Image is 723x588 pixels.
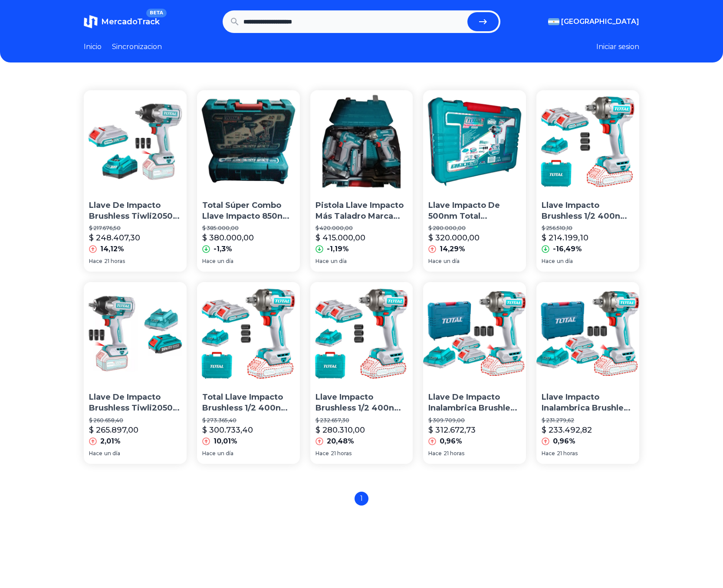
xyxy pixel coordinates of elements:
[428,424,476,436] p: $ 312.672,73
[542,450,555,457] span: Hace
[100,244,124,254] p: 14,12%
[202,417,295,424] p: $ 273.365,40
[197,282,300,463] a: Total Llave Impacto Brushless 1/2 400nm + 2 Bat 2 Ah + CargTotal Llave Impacto Brushless 1/2 400n...
[112,42,162,52] a: Sincronizacion
[146,9,167,17] span: BETA
[84,90,187,193] img: Llave De Impacto Brushless Tiwli20501 Total 500nm
[217,450,233,457] span: un día
[536,282,639,463] a: Llave Impacto Inalambrica Brushless 1/2puLG Total ReversibleLlave Impacto Inalambrica Brushless 1...
[202,225,295,232] p: $ 385.000,00
[444,258,460,265] span: un día
[440,244,465,254] p: 14,29%
[542,424,592,436] p: $ 233.492,82
[197,90,300,272] a: Total Súper Combo Llave Impacto 850nm + Pistola CalorTotal Súper Combo Llave Impacto 850nm + Pist...
[542,392,634,414] p: Llave Impacto Inalambrica Brushless 1/2puLG Total Reversible
[202,450,216,457] span: Hace
[202,258,216,265] span: Hace
[214,436,237,447] p: 10,01%
[428,200,521,222] p: Llave Impacto De 500nm Total Profesional
[423,282,526,463] a: Llave De Impacto Inalambrica Brushless 1/2 PuLG 400nm TotalLlave De Impacto Inalambrica Brushless...
[423,90,526,272] a: Llave Impacto De 500nm Total ProfesionalLlave Impacto De 500nm Total Profesional$ 280.000,00$ 320...
[542,232,588,244] p: $ 214.199,10
[310,282,413,385] img: Llave Impacto Brushless 1/2 400nm + 2 Bat 2a + Carg Total Color Turquesa Frecuencia 50/60hz 20v
[89,450,102,457] span: Hace
[548,18,559,25] img: Argentina
[202,392,295,414] p: Total Llave Impacto Brushless 1/2 400nm + 2 Bat 2 Ah + Carg
[310,282,413,463] a: Llave Impacto Brushless 1/2 400nm + 2 Bat 2a + Carg Total Color Turquesa Frecuencia 50/60hz 20vLl...
[84,15,98,29] img: MercadoTrack
[428,225,521,232] p: $ 280.000,00
[423,90,526,193] img: Llave Impacto De 500nm Total Profesional
[557,450,578,457] span: 21 horas
[100,436,121,447] p: 2,01%
[327,244,349,254] p: -1,19%
[89,225,181,232] p: $ 217.676,50
[84,282,187,463] a: Llave De Impacto Brushless Tiwli20501 Total 500nm + Bat 2aLlave De Impacto Brushless Tiwli20501 T...
[536,282,639,385] img: Llave Impacto Inalambrica Brushless 1/2puLG Total Reversible
[331,258,347,265] span: un día
[428,392,521,414] p: Llave De Impacto Inalambrica Brushless 1/2 PuLG 400nm Total
[548,16,639,27] button: [GEOGRAPHIC_DATA]
[104,450,120,457] span: un día
[197,282,300,385] img: Total Llave Impacto Brushless 1/2 400nm + 2 Bat 2 Ah + Carg
[202,232,254,244] p: $ 380.000,00
[428,258,442,265] span: Hace
[197,90,300,193] img: Total Súper Combo Llave Impacto 850nm + Pistola Calor
[315,225,408,232] p: $ 420.000,00
[315,232,365,244] p: $ 415.000,00
[202,424,253,436] p: $ 300.733,40
[101,17,160,26] span: MercadoTrack
[315,392,408,414] p: Llave Impacto Brushless 1/2 400nm + 2 Bat 2a + Carg Total Color Turquesa Frecuencia 50/60hz 20v
[310,90,413,272] a: Pistola Llave Impacto Más Taladro Marca TotalPistola Llave Impacto Más Taladro Marca Total$ 420.0...
[542,200,634,222] p: Llave Impacto Brushless 1/2 400nm + 2 Bat 2 Ah + Carg Total
[84,282,187,385] img: Llave De Impacto Brushless Tiwli20501 Total 500nm + Bat 2a
[89,424,138,436] p: $ 265.897,00
[214,244,232,254] p: -1,3%
[89,392,181,414] p: Llave De Impacto Brushless Tiwli20501 Total 500nm + Bat 2a
[327,436,354,447] p: 20,48%
[444,450,464,457] span: 21 horas
[202,200,295,222] p: Total Súper Combo Llave Impacto 850nm + Pistola Calor
[440,436,462,447] p: 0,96%
[315,424,365,436] p: $ 280.310,00
[89,232,140,244] p: $ 248.407,30
[428,417,521,424] p: $ 309.709,00
[536,90,639,193] img: Llave Impacto Brushless 1/2 400nm + 2 Bat 2 Ah + Carg Total
[542,258,555,265] span: Hace
[331,450,352,457] span: 21 horas
[557,258,573,265] span: un día
[423,282,526,385] img: Llave De Impacto Inalambrica Brushless 1/2 PuLG 400nm Total
[315,258,329,265] span: Hace
[315,450,329,457] span: Hace
[536,90,639,272] a: Llave Impacto Brushless 1/2 400nm + 2 Bat 2 Ah + Carg TotalLlave Impacto Brushless 1/2 400nm + 2 ...
[542,225,634,232] p: $ 256.510,10
[315,417,408,424] p: $ 232.657,30
[84,15,160,29] a: MercadoTrackBETA
[428,450,442,457] span: Hace
[553,244,582,254] p: -16,49%
[542,417,634,424] p: $ 231.279,62
[89,417,181,424] p: $ 260.658,40
[89,200,181,222] p: Llave De Impacto Brushless Tiwli20501 Total 500nm
[310,90,413,193] img: Pistola Llave Impacto Más Taladro Marca Total
[104,258,125,265] span: 21 horas
[84,90,187,272] a: Llave De Impacto Brushless Tiwli20501 Total 500nmLlave De Impacto Brushless Tiwli20501 Total 500n...
[217,258,233,265] span: un día
[84,42,102,52] a: Inicio
[561,16,639,27] span: [GEOGRAPHIC_DATA]
[596,42,639,52] button: Iniciar sesion
[428,232,480,244] p: $ 320.000,00
[315,200,408,222] p: Pistola Llave Impacto Más Taladro Marca Total
[553,436,575,447] p: 0,96%
[89,258,102,265] span: Hace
